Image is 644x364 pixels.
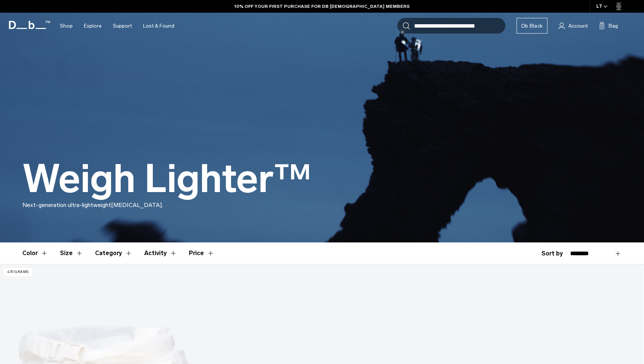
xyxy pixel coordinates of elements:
a: Lost & Found [143,13,174,39]
a: Account [559,21,588,30]
button: Toggle Filter [95,242,132,264]
a: Shop [60,13,73,39]
a: 10% OFF YOUR FIRST PURCHASE FOR DB [DEMOGRAPHIC_DATA] MEMBERS [234,3,410,10]
p: 470 grams [4,268,32,276]
span: Bag [609,22,618,30]
span: [MEDICAL_DATA]. [111,201,163,208]
button: Toggle Filter [60,242,83,264]
button: Bag [599,21,618,30]
h1: Weigh Lighter™ [22,157,311,201]
a: Explore [84,13,102,39]
nav: Main Navigation [54,13,180,39]
button: Toggle Filter [22,242,48,264]
button: Toggle Filter [144,242,177,264]
span: Next-generation ultra-lightweight [22,201,111,208]
a: Support [113,13,132,39]
span: Account [568,22,588,30]
button: Toggle Price [189,242,214,264]
a: Db Black [517,18,547,34]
